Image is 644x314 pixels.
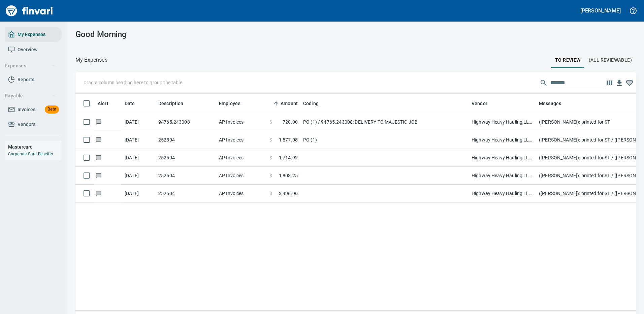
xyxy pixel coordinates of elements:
[469,113,536,131] td: Highway Heavy Hauling LLC (1-22471)
[269,119,272,125] span: $
[95,120,102,124] span: Has messages
[122,113,156,131] td: [DATE]
[283,119,298,125] span: 720.00
[45,105,59,113] span: Beta
[539,99,570,107] span: Messages
[18,30,45,39] span: My Expenses
[18,120,35,129] span: Vendors
[156,113,216,131] td: 94765.243008
[219,99,249,107] span: Employee
[279,136,298,143] span: 1,577.08
[279,154,298,161] span: 1,714.92
[156,149,216,167] td: 252504
[269,190,272,197] span: $
[98,99,117,107] span: Alert
[216,113,267,131] td: AP Invoices
[589,56,632,64] span: (All Reviewable)
[579,5,622,16] button: [PERSON_NAME]
[5,102,62,117] a: InvoicesBeta
[469,149,536,167] td: Highway Heavy Hauling LLC (1-22471)
[555,56,581,64] span: To Review
[5,27,62,42] a: My Expenses
[95,191,102,195] span: Has messages
[122,185,156,202] td: [DATE]
[84,79,182,86] p: Drag a column heading here to group the table
[156,185,216,202] td: 252504
[8,143,62,151] h6: Mastercard
[469,167,536,185] td: Highway Heavy Hauling LLC (1-22471)
[95,137,102,142] span: Has messages
[216,149,267,167] td: AP Invoices
[158,99,184,107] span: Description
[216,131,267,149] td: AP Invoices
[614,78,624,88] button: Download Table
[279,172,298,179] span: 1,808.25
[2,60,58,72] button: Expenses
[18,45,37,54] span: Overview
[279,190,298,197] span: 3,996.96
[18,105,35,114] span: Invoices
[219,99,240,107] span: Employee
[272,99,298,107] span: Amount
[18,75,34,84] span: Reports
[539,99,561,107] span: Messages
[469,185,536,202] td: Highway Heavy Hauling LLC (1-22471)
[95,173,102,178] span: Has messages
[469,131,536,149] td: Highway Heavy Hauling LLC (1-22471)
[75,30,252,39] h3: Good Morning
[269,136,272,143] span: $
[5,117,62,132] a: Vendors
[303,99,319,107] span: Coding
[269,172,272,179] span: $
[122,149,156,167] td: [DATE]
[122,167,156,185] td: [DATE]
[5,72,62,87] a: Reports
[158,99,192,107] span: Description
[281,99,298,107] span: Amount
[156,167,216,185] td: 252504
[300,131,469,149] td: PO (1)
[75,56,107,64] nav: breadcrumb
[5,92,56,100] span: Payable
[125,99,144,107] span: Date
[156,131,216,149] td: 252504
[303,99,327,107] span: Coding
[95,155,102,160] span: Has messages
[5,42,62,57] a: Overview
[122,131,156,149] td: [DATE]
[472,99,487,107] span: Vendor
[5,62,56,70] span: Expenses
[216,185,267,202] td: AP Invoices
[216,167,267,185] td: AP Invoices
[269,154,272,161] span: $
[98,99,108,107] span: Alert
[4,3,55,19] img: Finvari
[300,113,469,131] td: PO (1) / 94765.243008: DELIVERY TO MAJESTIC JOB
[125,99,135,107] span: Date
[580,7,621,14] h5: [PERSON_NAME]
[75,56,107,64] p: My Expenses
[2,90,58,102] button: Payable
[8,152,53,156] a: Corporate Card Benefits
[472,99,496,107] span: Vendor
